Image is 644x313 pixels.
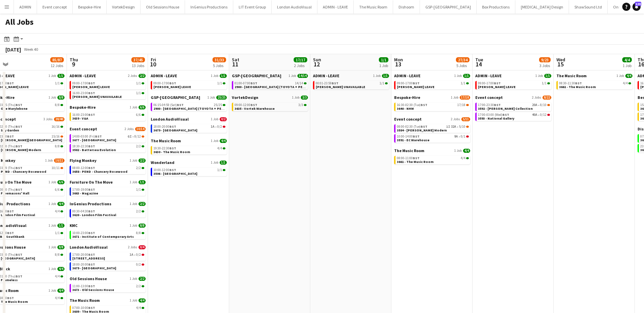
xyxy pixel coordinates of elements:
button: Box Productions [477,0,515,14]
button: ShawSound Ltd [569,0,608,14]
button: Bespoke-Hire [73,0,107,14]
button: InGenius Productions [185,0,233,14]
button: Event concept [37,0,73,14]
button: Old Sessions House [141,0,185,14]
span: 128 [635,2,641,6]
button: [MEDICAL_DATA] Design [515,0,569,14]
button: VortekDesign [107,0,141,14]
button: ADMIN [14,0,37,14]
button: GSP-[GEOGRAPHIC_DATA] [420,0,477,14]
a: 128 [632,3,641,11]
button: Dishoom [393,0,420,14]
button: LIT Event Group [233,0,272,14]
button: London AudioVisual [272,0,317,14]
button: The Music Room [354,0,393,14]
span: Week 40 [22,47,39,52]
div: [DATE] [5,46,21,53]
button: ADMIN - LEAVE [317,0,354,14]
